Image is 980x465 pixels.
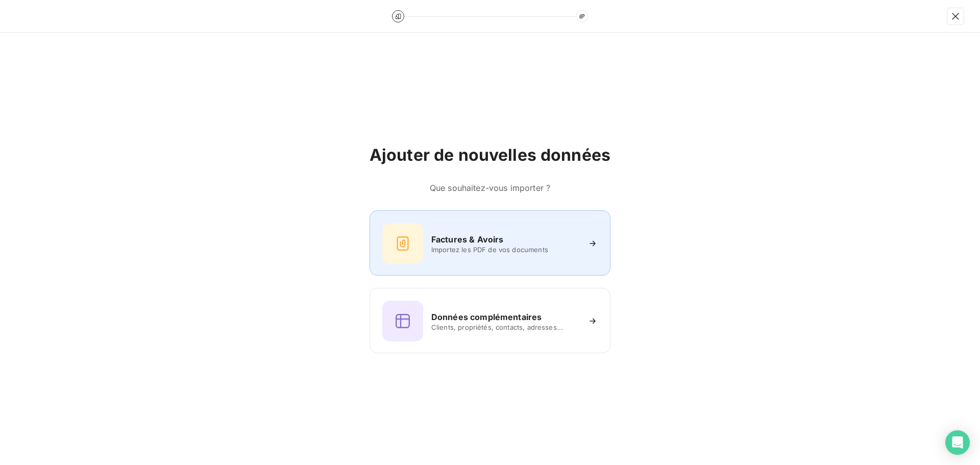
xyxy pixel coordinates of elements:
[431,323,579,331] span: Clients, propriétés, contacts, adresses...
[431,246,579,254] span: Importez les PDF de vos documents
[431,233,504,246] h6: Factures & Avoirs
[370,145,610,165] h2: Ajouter de nouvelles données
[431,311,542,323] h6: Données complémentaires
[945,430,970,455] div: Open Intercom Messenger
[370,182,610,194] h6: Que souhaitez-vous importer ?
